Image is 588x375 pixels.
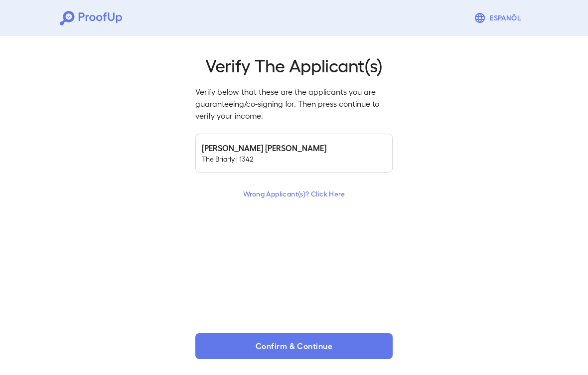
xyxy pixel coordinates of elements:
[195,333,393,359] button: Confirm & Continue
[202,154,386,164] p: The Briarly | 1342
[239,185,349,203] button: Wrong Applicant(s)? Click Here
[195,54,393,76] h2: Verify The Applicant(s)
[195,86,393,122] p: Verify below that these are the applicants you are guaranteeing/co-signing for. Then press contin...
[202,142,386,154] h6: [PERSON_NAME] [PERSON_NAME]
[470,8,528,28] button: Espanõl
